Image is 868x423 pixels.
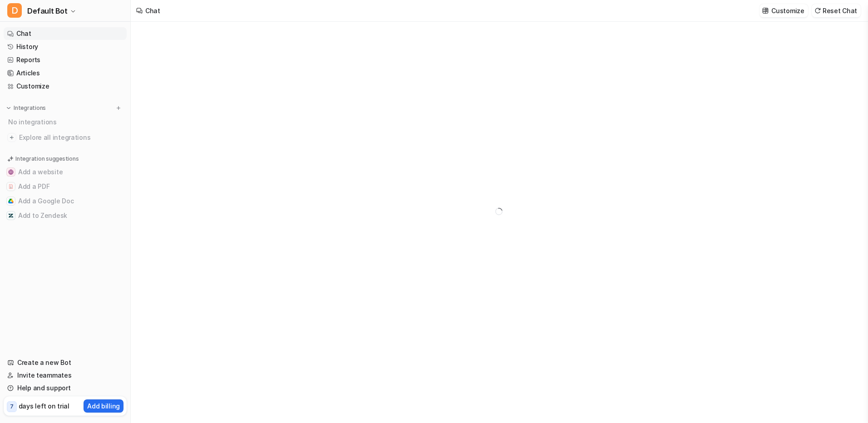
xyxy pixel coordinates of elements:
a: Explore all integrations [4,131,127,144]
img: Add a Google Doc [8,198,14,204]
button: Add to ZendeskAdd to Zendesk [4,208,127,223]
span: Explore all integrations [19,130,123,145]
div: No integrations [5,114,127,129]
a: Invite teammates [4,369,127,382]
div: Chat [145,6,160,15]
a: Create a new Bot [4,356,127,369]
img: reset [814,7,821,14]
button: Add billing [84,399,123,413]
a: Customize [4,80,127,93]
a: History [4,40,127,53]
p: Integration suggestions [15,155,79,163]
img: menu_add.svg [115,105,122,111]
button: Reset Chat [812,4,861,17]
img: explore all integrations [7,133,16,142]
a: Chat [4,27,127,40]
p: Customize [771,6,804,15]
img: Add a PDF [8,184,14,189]
a: Articles [4,67,127,79]
button: Add a Google DocAdd a Google Doc [4,194,127,208]
p: 7 [10,403,14,411]
span: Default Bot [27,5,68,17]
img: expand menu [5,105,12,111]
img: Add to Zendesk [8,213,14,218]
button: Add a websiteAdd a website [4,165,127,179]
span: D [7,3,22,18]
img: Add a website [8,169,14,175]
button: Add a PDFAdd a PDF [4,179,127,194]
p: days left on trial [19,401,69,411]
img: customize [762,7,769,14]
a: Reports [4,54,127,66]
a: Help and support [4,382,127,394]
p: Integrations [14,104,46,112]
button: Customize [759,4,808,17]
p: Add billing [87,401,120,411]
button: Integrations [4,103,49,113]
